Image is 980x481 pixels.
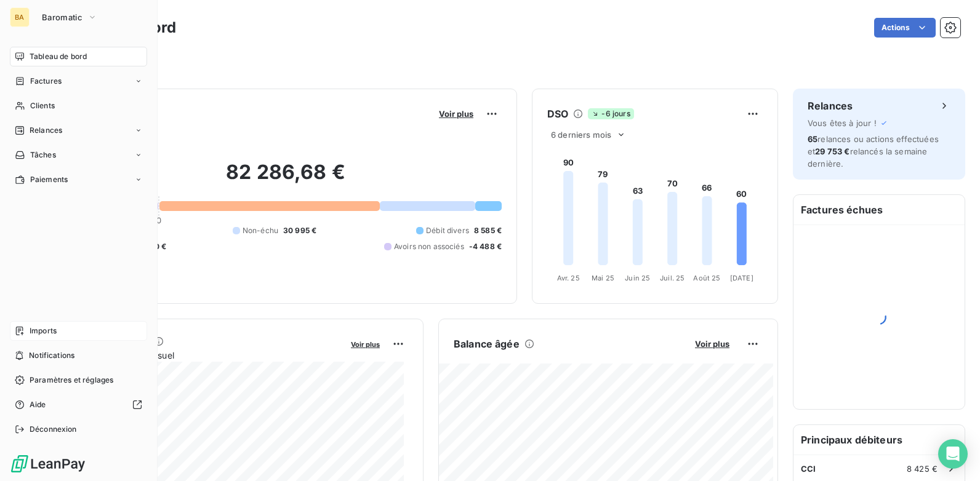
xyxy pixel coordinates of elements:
[808,98,853,113] h6: Relances
[30,76,62,87] span: Factures
[808,134,817,144] span: 65
[426,225,469,236] span: Débit divers
[693,274,720,282] tspan: Août 25
[70,349,342,362] span: Chiffre d'affaires mensuel
[347,338,384,349] button: Voir plus
[454,336,520,351] h6: Balance âgée
[435,108,477,119] button: Voir plus
[10,454,86,474] img: Logo LeanPay
[808,134,939,169] span: relances ou actions effectuées et relancés la semaine dernière.
[588,108,633,119] span: -6 jours
[30,51,87,62] span: Tableau de bord
[29,350,74,361] span: Notifications
[439,109,473,119] span: Voir plus
[30,325,57,336] span: Imports
[10,395,147,415] a: Aide
[557,274,580,282] tspan: Avr. 25
[801,464,816,474] span: CCI
[907,464,938,474] span: 8 425 €
[30,399,46,410] span: Aide
[42,12,82,22] span: Baromatic
[243,225,278,236] span: Non-échu
[283,225,316,236] span: 30 995 €
[938,439,968,469] div: Open Intercom Messenger
[592,274,614,282] tspan: Mai 25
[625,274,650,282] tspan: Juin 25
[30,424,77,435] span: Déconnexion
[547,106,568,121] h6: DSO
[30,149,56,161] span: Tâches
[10,7,30,27] div: BA
[691,338,733,349] button: Voir plus
[660,274,685,282] tspan: Juil. 25
[30,100,55,111] span: Clients
[730,274,753,282] tspan: [DATE]
[815,146,849,156] span: 29 753 €
[469,241,502,252] span: -4 488 €
[30,125,62,136] span: Relances
[70,160,502,197] h2: 82 286,68 €
[793,425,965,455] h6: Principaux débiteurs
[351,340,380,349] span: Voir plus
[808,118,877,128] span: Vous êtes à jour !
[30,174,68,185] span: Paiements
[551,130,611,140] span: 6 derniers mois
[156,215,161,225] span: 0
[695,339,729,349] span: Voir plus
[874,18,936,38] button: Actions
[793,195,965,225] h6: Factures échues
[30,375,113,386] span: Paramètres et réglages
[474,225,502,236] span: 8 585 €
[394,241,464,252] span: Avoirs non associés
